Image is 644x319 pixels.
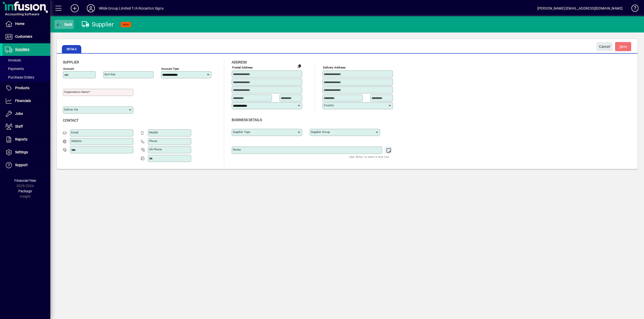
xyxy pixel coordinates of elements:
[123,23,129,26] span: NEW
[15,86,29,90] span: Products
[63,118,78,122] span: Contact
[82,20,114,28] div: Supplier
[3,82,50,94] a: Products
[5,58,21,62] span: Invoices
[104,73,115,76] mat-label: Sort key
[71,131,78,134] mat-label: Email
[62,45,81,53] span: Details
[295,62,303,70] button: Copy to Delivery address
[149,148,162,151] mat-label: Alt Phone
[18,189,32,193] span: Package
[5,75,34,79] span: Purchase Orders
[99,4,164,12] div: Wilde Group Limited T/A Riccarton Signs
[3,30,50,43] a: Customers
[15,124,23,128] span: Staff
[233,130,250,134] mat-label: Supplier type
[63,60,79,64] span: Supplier
[3,120,50,133] a: Staff
[15,34,32,39] span: Customers
[599,43,610,51] span: Cancel
[15,99,31,103] span: Financials
[619,45,621,49] span: S
[149,131,158,134] mat-label: Mobile
[71,139,82,143] mat-label: Website
[3,133,50,146] a: Reports
[233,148,241,151] mat-label: Notes
[14,179,36,183] span: Financial Year
[3,18,50,30] a: Home
[3,73,50,82] a: Purchase Orders
[537,4,623,12] div: [PERSON_NAME] [EMAIL_ADDRESS][DOMAIN_NAME]
[311,130,330,134] mat-label: Supplier group
[15,47,29,51] span: Suppliers
[324,103,334,107] mat-label: Country
[149,139,157,143] mat-label: Phone
[3,95,50,107] a: Financials
[83,4,99,13] button: Profile
[15,112,23,116] span: Jobs
[15,137,27,141] span: Reports
[232,118,262,122] span: Business details
[3,159,50,171] a: Support
[56,22,72,26] span: Back
[3,64,50,73] a: Payments
[67,4,83,13] button: Add
[63,67,74,70] mat-label: Account
[50,20,78,29] app-page-header-button: Back
[349,154,389,160] mat-hint: Use 'Enter' to start a new line
[615,42,631,51] button: Save
[5,67,24,71] span: Payments
[54,20,74,29] button: Back
[3,56,50,64] a: Invoices
[15,163,28,167] span: Support
[628,1,638,17] a: Knowledge Base
[161,67,179,70] mat-label: Account Type
[64,90,89,94] mat-label: Organisation name
[232,60,247,64] span: Address
[15,22,24,26] span: Home
[596,42,613,51] button: Cancel
[64,108,78,111] mat-label: Deliver via
[15,150,28,154] span: Settings
[619,43,627,51] span: ave
[3,146,50,159] a: Settings
[3,108,50,120] a: Jobs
